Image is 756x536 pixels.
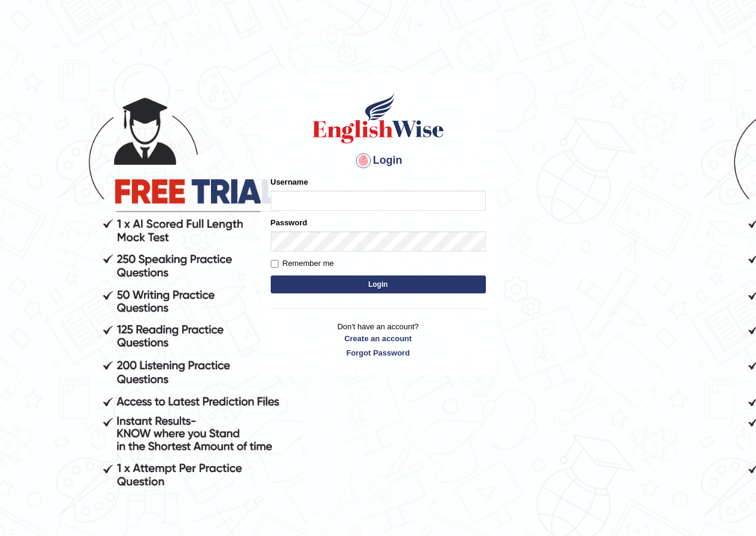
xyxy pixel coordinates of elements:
[271,260,278,268] input: Remember me
[271,275,486,293] button: Login
[271,258,334,269] label: Remember me
[271,321,486,358] p: Don't have an account?
[271,176,308,188] label: Username
[271,217,307,228] label: Password
[310,91,446,145] img: Logo of English Wise sign in for intelligent practice with AI
[271,151,486,170] h4: Login
[271,333,486,344] a: Create an account
[271,347,486,359] a: Forgot Password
